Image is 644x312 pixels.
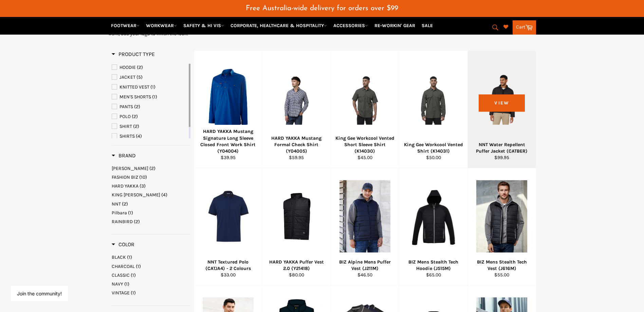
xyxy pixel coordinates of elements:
span: Free Australia-wide delivery for orders over $99 [246,5,398,12]
span: (4) [136,133,142,139]
a: CLASSIC [112,272,190,278]
a: PANTS [112,103,187,111]
span: JACKET [119,74,135,80]
a: FASHION BIZ [112,174,190,180]
span: SHIRTS [119,133,135,139]
span: CHARCOAL [112,264,135,269]
a: HARD YAKKA Mustang Formal Check Shirt (Y04005)HARD YAKKA Mustang Formal Check Shirt (Y04005)$59.95 [262,51,331,168]
a: JACKET [112,74,187,81]
div: King Gee Workcool Vented Shirt (K14031) [404,141,463,155]
span: (2) [133,123,139,129]
a: FOOTWEAR [108,20,142,32]
a: RAINBIRD [112,218,190,225]
div: HARD YAKKA Mustang Formal Check Shirt (Y04005) [267,135,327,155]
a: NNT [112,201,190,207]
span: (4) [161,192,167,198]
span: (1) [131,272,136,278]
div: BIZ Mens Stealth Tech Vest (J616M) [472,259,532,272]
a: ACCESSORIES [331,20,371,32]
a: SHIRT [112,123,187,130]
span: Brand [112,152,136,159]
span: FASHION BIZ [112,174,138,180]
span: (10) [139,174,147,180]
a: Pilbara [112,210,190,216]
a: SALE [419,20,436,32]
span: CLASSIC [112,272,130,278]
a: HARD YAKKA [112,183,190,189]
span: (5) [136,74,143,80]
div: HARD YAKKA Mustang Signature Long Sleeve Closed Front Work Shirt (Y04004) [198,128,258,154]
a: MEN'S SHORTS [112,93,187,101]
span: (1) [128,210,133,216]
span: (2) [122,201,128,207]
a: NNT Textured Polo (CATJA4) - 2 ColoursNNT Textured Polo (CATJA4) - 2 Colours$33.00 [194,168,262,286]
span: (2) [137,64,143,70]
span: (2) [134,219,140,225]
span: POLO [119,114,131,119]
div: NNT Textured Polo (CATJA4) - 2 Colours [198,259,258,272]
h3: Product Type [112,51,155,58]
span: NAVY [112,281,123,287]
a: CHARCOAL [112,263,190,270]
span: (1) [124,281,129,287]
div: BIZ Mens Stealth Tech Hoodie (J515M) [404,259,463,272]
div: NNT Water Repellent Puffer Jacket (CATBER) [472,141,532,155]
a: King Gee Workcool Vented Shirt (K14031)King Gee Workcool Vented Shirt (K14031)$50.00 [399,51,467,168]
a: POLO [112,113,187,120]
span: (1) [131,290,136,296]
span: KNITTED VEST [119,84,149,90]
a: Cart [513,20,536,35]
span: NNT [112,201,121,207]
a: HARD YAKKA Mustang Signature Long Sleeve Closed Front Work Shirt (Y04004)HARD YAKKA Mustang Signa... [194,51,262,168]
a: BLACK [112,254,190,260]
span: (1) [152,94,157,100]
span: (3) [140,183,146,189]
a: BIZ Mens Stealth Tech Vest (J616M)BIZ Mens Stealth Tech Vest (J616M)$55.00 [467,168,536,286]
span: MEN'S SHORTS [119,94,151,100]
a: VINTAGE [112,290,190,296]
a: BIZ Mens Stealth Tech Hoodie (J515M)BIZ Mens Stealth Tech Hoodie (J515M)$65.00 [399,168,467,286]
span: Color [112,241,134,248]
h3: Brand [112,152,136,159]
a: WORKWEAR [143,20,180,32]
button: Join the community! [17,291,62,296]
div: BIZ Alpine Mens Puffer Vest (J211M) [335,259,395,272]
span: (2) [132,114,138,119]
h3: Color [112,241,134,248]
a: SHIRTS [112,133,187,140]
span: Pilbara [112,210,127,216]
a: SAFETY & HI VIS [181,20,227,32]
span: RAINBIRD [112,219,133,225]
a: HARD YAKKA Puffer Vest 2.0 (Y21418)HARD YAKKA Puffer Vest 2.0 (Y21418)$80.00 [262,168,331,286]
div: King Gee Workcool Vented Short Sleeve Shirt (K14030) [335,135,395,155]
span: SHIRT [119,123,132,129]
a: KNITTED VEST [112,83,187,91]
span: HARD YAKKA [112,183,139,189]
a: KING GEE [112,192,190,198]
a: BISLEY [112,165,190,172]
a: NNT Water Repellent Puffer Jacket (CATBER)NNT Water Repellent Puffer Jacket (CATBER)$99.95View [467,51,536,168]
span: HOODIE [119,64,136,70]
a: CORPORATE, HEALTHCARE & HOSPITALITY [228,20,330,32]
a: HOODIE [112,64,187,71]
span: (2) [134,104,140,110]
a: BIZ Alpine Mens Puffer Vest (J211M)BIZ Alpine Mens Puffer Vest (J211M)$46.50 [331,168,399,286]
span: BLACK [112,254,126,260]
span: [PERSON_NAME] [112,165,148,171]
span: (2) [149,165,155,171]
a: King Gee Workcool Vented Short Sleeve Shirt (K14030)King Gee Workcool Vented Short Sleeve Shirt (... [331,51,399,168]
a: NAVY [112,281,190,287]
span: (1) [127,254,132,260]
span: VINTAGE [112,290,130,296]
a: RE-WORKIN' GEAR [372,20,418,32]
div: HARD YAKKA Puffer Vest 2.0 (Y21418) [267,259,327,272]
span: KING [PERSON_NAME] [112,192,160,198]
span: PANTS [119,104,133,110]
span: (1) [136,264,141,269]
span: (1) [150,84,155,90]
